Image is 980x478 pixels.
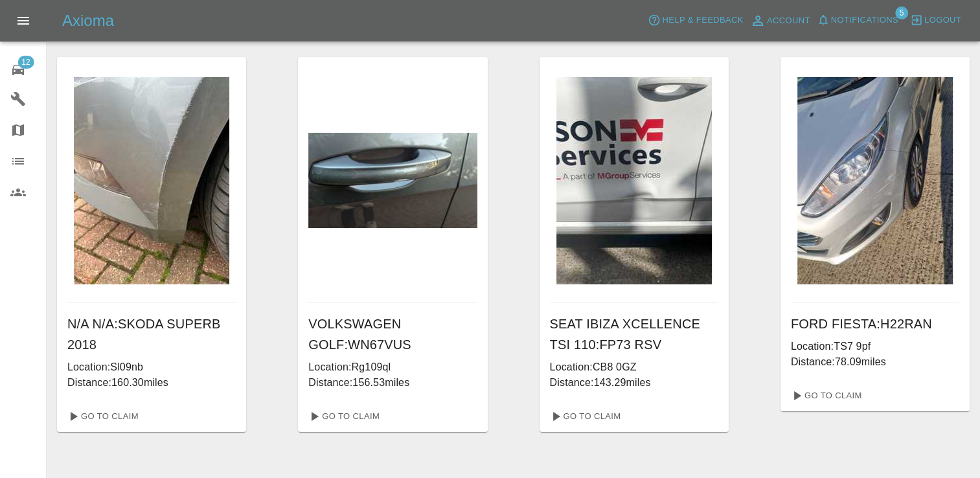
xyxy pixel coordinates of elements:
[907,10,964,30] button: Logout
[62,406,142,427] a: Go To Claim
[786,385,865,406] a: Go To Claim
[67,359,236,375] p: Location: Sl09nb
[550,375,718,391] p: Distance: 143.29 miles
[767,14,810,28] span: Account
[791,354,959,370] p: Distance: 78.09 miles
[308,375,477,391] p: Distance: 156.53 miles
[550,359,718,375] p: Location: CB8 0GZ
[550,313,718,355] h6: SEAT IBIZA XCELLENCE TSI 110 : FP73 RSV
[17,56,34,69] span: 12
[662,13,743,28] span: Help & Feedback
[644,10,746,30] button: Help & Feedback
[308,359,477,375] p: Location: Rg109ql
[747,10,814,31] a: Account
[62,10,114,31] h5: Axioma
[67,313,236,355] h6: N/A N/A : SKODA SUPERB 2018
[831,13,898,28] span: Notifications
[8,5,39,36] button: Open drawer
[791,339,959,354] p: Location: TS7 9pf
[545,406,624,427] a: Go To Claim
[814,10,902,30] button: Notifications
[924,13,961,28] span: Logout
[791,313,959,334] h6: FORD FIESTA : H22RAN
[67,375,236,391] p: Distance: 160.30 miles
[308,313,477,355] h6: VOLKSWAGEN GOLF : WN67VUS
[303,406,383,427] a: Go To Claim
[895,6,908,19] span: 5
